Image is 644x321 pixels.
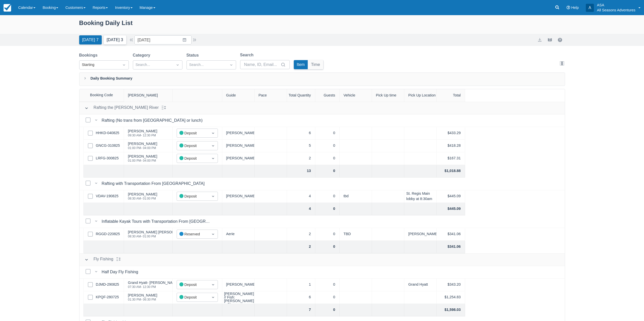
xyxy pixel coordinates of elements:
div: [PERSON_NAME] [128,129,157,133]
span: Dropdown icon [211,131,216,136]
div: Deposit [179,282,206,288]
div: Vehicle [340,89,372,102]
div: 0 [315,291,340,304]
div: 01:00 PM - 04:00 PM [128,146,157,150]
div: Inflatable Kayak Tours with Transportation From [GEOGRAPHIC_DATA] [102,218,213,225]
label: Search [240,52,256,58]
img: checkfront-main-nav-mini-logo.png [4,4,11,12]
div: Pick Up Location [404,89,437,102]
span: Dropdown icon [121,62,127,67]
div: 0 [315,190,340,203]
div: [PERSON_NAME] [124,89,173,102]
div: [PERSON_NAME] [222,279,255,291]
div: Grand Hyatt [404,279,437,291]
div: $343.20 [437,279,465,291]
div: Aerie [222,228,255,241]
div: 7 [287,304,315,316]
a: LRFG-300825 [96,156,119,161]
div: Rafting (No trans from [GEOGRAPHIC_DATA] or lunch) [102,117,205,124]
div: Daily Booking Summary [79,72,565,86]
div: Booking Code [79,89,124,102]
span: Dropdown icon [211,232,216,237]
div: 2 [287,152,315,165]
button: Time [308,60,323,69]
div: 13 [287,165,315,178]
div: [PERSON_NAME] [222,127,255,140]
p: ASA [597,3,635,8]
div: 0 [315,165,340,178]
button: export [537,37,543,43]
span: Dropdown icon [211,143,216,148]
div: Guests [315,89,340,102]
div: TBD [340,228,372,241]
div: 07:30 AM - 12:30 PM [128,285,179,288]
label: Category [133,52,152,58]
span: Dropdown icon [211,156,216,161]
div: 01:30 PM - 06:30 PM [128,298,157,301]
div: 4 [287,203,315,215]
div: St. Regis Main lobby at 8:30am [404,190,437,203]
div: [PERSON_NAME] [128,192,157,196]
button: Fly Fishing [82,255,115,264]
div: Deposit [179,143,206,149]
div: [PERSON_NAME] [PERSON_NAME] [404,228,437,241]
label: Bookings [79,52,100,58]
div: $341.06 [437,228,465,241]
div: $418.28 [437,140,465,152]
span: Help [571,6,579,10]
div: Deposit [179,130,206,136]
div: [PERSON_NAME] [PERSON_NAME]- [PERSON_NAME] [128,230,219,234]
div: Deposit [179,294,206,300]
span: Dropdown icon [175,62,180,67]
button: [DATE] 3 [104,35,126,44]
i: Help [567,6,570,9]
div: [PERSON_NAME] [128,155,157,158]
a: VDAV-190825 [96,193,118,199]
input: Date [134,35,192,44]
div: 5 [287,140,315,152]
div: 08:30 AM - 01:00 PM [128,235,219,238]
div: $1,254.83 [437,291,465,304]
button: Item [294,60,308,69]
div: 0 [315,228,340,241]
span: Dropdown icon [229,62,234,67]
div: 0 [315,127,340,140]
div: [PERSON_NAME] [222,152,255,165]
button: Rafting the [PERSON_NAME] River [82,104,161,113]
div: 01:00 PM - 04:00 PM [128,159,157,162]
div: Total [437,89,465,102]
div: 08:30 AM - 01:00 PM [128,197,157,200]
div: [PERSON_NAME] [128,293,157,297]
div: [PERSON_NAME] [222,190,255,203]
div: Total Quantity [287,89,315,102]
a: GNCG-310825 [96,143,120,149]
div: Guide [222,89,255,102]
a: DJMD-290825 [96,282,119,287]
div: Reserved [179,231,206,237]
label: Status [186,52,201,58]
div: Deposit [179,156,206,161]
div: 1 [287,279,315,291]
div: Half Day Fly Fishing [102,269,140,275]
div: Pace [255,89,287,102]
div: 0 [315,241,340,253]
div: tbd [340,190,372,203]
div: Pick Up time [372,89,404,102]
div: 2 [287,228,315,241]
div: Starting [82,62,117,68]
a: HHKD-040825 [96,130,119,136]
div: Grand Hyatt- [PERSON_NAME] [128,281,179,284]
div: $167.31 [437,152,465,165]
div: 0 [315,203,340,215]
span: Dropdown icon [211,282,216,287]
div: 0 [315,304,340,316]
div: [PERSON_NAME] [222,140,255,152]
div: 2 [287,241,315,253]
p: All Seasons Adventures [597,8,635,13]
a: KPQF-280725 [96,294,119,300]
div: 0 [315,279,340,291]
div: $433.29 [437,127,465,140]
div: Deposit [179,193,206,199]
div: Booking Daily List [79,18,565,33]
span: Dropdown icon [211,194,216,199]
